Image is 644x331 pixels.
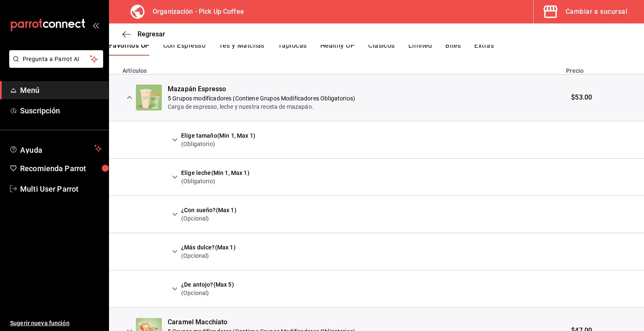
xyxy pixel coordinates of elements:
[219,41,265,56] button: Tés y Matchas
[6,61,103,69] a: Pregunta a Parrot AI
[168,85,355,94] div: Mazapán Espresso
[168,133,182,147] button: expand row
[168,282,182,296] button: expand row
[109,62,561,74] th: Artículos
[181,243,236,251] div: ¿Más dulce? (Max 1)
[168,103,355,111] p: Carga de espresso, leche y nuestra receta de mazapán.
[168,94,355,103] p: 5 Grupos modificadores (Contiene Grupos Modificadores Obligatorios)
[181,206,236,214] div: ¿Con sueño? (Max 1)
[561,62,644,74] th: Precio
[138,30,165,38] span: Regresar
[168,318,355,327] div: Caramel Macchiato
[368,41,395,56] button: Clásicos
[181,177,249,185] p: (Obligatorio)
[181,131,255,140] div: Elige tamaño (Min 1, Max 1)
[408,41,432,56] button: Limited
[92,22,99,28] button: open_drawer_menu
[163,41,206,56] button: Con Espresso
[109,41,644,56] div: scrollable menu categories
[122,90,137,105] button: expand row
[181,214,236,223] p: (Opcional)
[20,85,102,96] span: Menú
[20,163,102,174] span: Recomienda Parrot
[320,41,355,56] button: Healthy UP
[278,41,307,56] button: Tapiocas
[181,251,236,260] p: (Opcional)
[181,289,234,297] p: (Opcional)
[146,7,244,17] h3: Organización - Pick Up Coffee
[571,93,592,103] span: $53.00
[181,280,234,289] div: ¿De antojo? (Max 5)
[168,244,182,259] button: expand row
[474,41,494,56] button: Extras
[181,140,255,148] p: (Obligatorio)
[566,6,627,18] div: Cambiar a sucursal
[445,41,461,56] button: Bites
[20,105,102,116] span: Suscripción
[20,144,91,154] span: Ayuda
[23,55,90,64] span: Pregunta a Parrot AI
[20,183,102,195] span: Multi User Parrot
[122,30,165,38] button: Regresar
[168,207,182,221] button: expand row
[10,319,102,328] span: Sugerir nueva función
[181,169,249,177] div: Elige leche (Min 1, Max 1)
[9,50,103,68] button: Pregunta a Parrot AI
[168,170,182,184] button: expand row
[109,41,150,56] button: Favoritos UP
[136,85,162,110] img: Preview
